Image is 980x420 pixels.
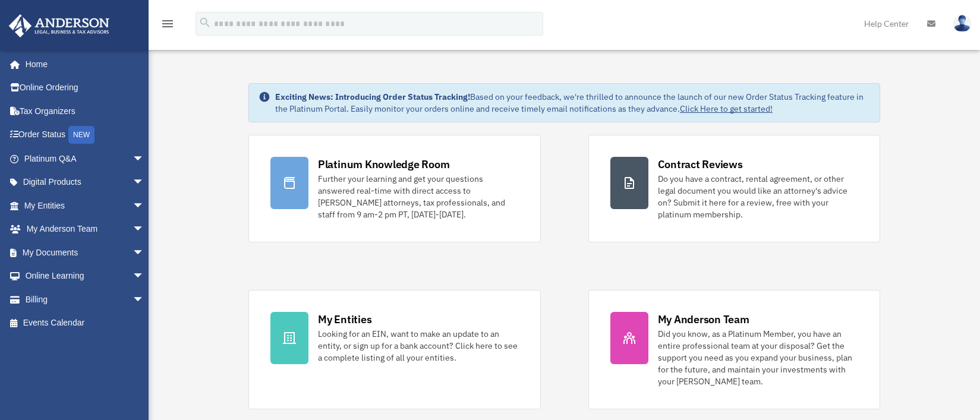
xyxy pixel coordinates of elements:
[8,241,162,264] a: My Documentsarrow_drop_down
[658,312,749,327] div: My Anderson Team
[160,21,175,31] a: menu
[8,288,162,311] a: Billingarrow_drop_down
[658,328,859,387] div: Did you know, as a Platinum Member, you have an entire professional team at your disposal? Get th...
[160,17,175,31] i: menu
[275,91,470,102] strong: Exciting News: Introducing Order Status Tracking!
[588,135,881,242] a: Contract Reviews Do you have a contract, rental agreement, or other legal document you would like...
[8,123,162,147] a: Order StatusNEW
[133,264,156,289] span: arrow_drop_down
[8,99,162,123] a: Tax Organizers
[8,52,156,76] a: Home
[8,194,162,217] a: My Entitiesarrow_drop_down
[8,147,162,170] a: Platinum Q&Aarrow_drop_down
[68,126,94,144] div: NEW
[318,312,371,327] div: My Entities
[248,135,541,242] a: Platinum Knowledge Room Further your learning and get your questions answered real-time with dire...
[275,91,870,115] div: Based on your feedback, we're thrilled to announce the launch of our new Order Status Tracking fe...
[8,311,162,335] a: Events Calendar
[5,14,113,37] img: Anderson Advisors Platinum Portal
[8,76,162,100] a: Online Ordering
[133,241,156,265] span: arrow_drop_down
[133,288,156,312] span: arrow_drop_down
[658,173,859,220] div: Do you have a contract, rental agreement, or other legal document you would like an attorney's ad...
[8,170,162,194] a: Digital Productsarrow_drop_down
[953,15,971,32] img: User Pic
[133,147,156,171] span: arrow_drop_down
[318,328,519,364] div: Looking for an EIN, want to make an update to an entity, or sign up for a bank account? Click her...
[198,16,212,29] i: search
[133,217,156,242] span: arrow_drop_down
[133,170,156,195] span: arrow_drop_down
[133,194,156,218] span: arrow_drop_down
[680,103,773,114] a: Click Here to get started!
[318,157,450,172] div: Platinum Knowledge Room
[658,157,743,172] div: Contract Reviews
[8,217,162,241] a: My Anderson Teamarrow_drop_down
[248,290,541,409] a: My Entities Looking for an EIN, want to make an update to an entity, or sign up for a bank accoun...
[588,290,881,409] a: My Anderson Team Did you know, as a Platinum Member, you have an entire professional team at your...
[8,264,162,288] a: Online Learningarrow_drop_down
[318,173,519,220] div: Further your learning and get your questions answered real-time with direct access to [PERSON_NAM...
